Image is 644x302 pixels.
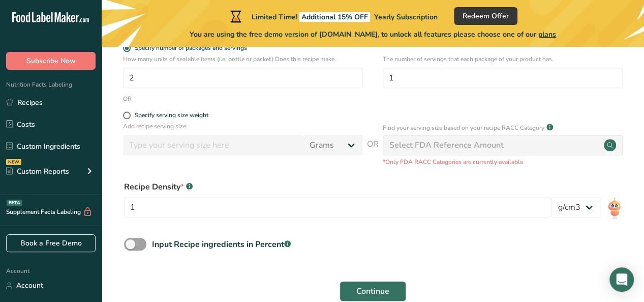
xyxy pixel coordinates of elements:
div: Custom Reports [6,166,69,177]
div: Limited Time! [228,10,438,22]
input: Type your serving size here [123,135,303,155]
span: Yearly Subscription [374,12,438,22]
div: Open Intercom Messenger [609,267,634,292]
p: *Only FDA RACC Categories are currently available [383,157,623,167]
p: The number of servings that each package of your product has. [383,54,623,64]
img: ai-bot.1dcbe71.gif [607,197,622,220]
p: Find your serving size based on your recipe RACC Category [383,123,544,132]
span: Redeem Offer [463,11,509,21]
span: plans [538,30,556,39]
p: How many units of sealable items (i.e. bottle or packet) Does this recipe make. [123,54,363,64]
button: Redeem Offer [454,7,517,25]
p: Add recipe serving size. [123,122,363,131]
div: Select FDA Reference Amount [389,139,504,151]
span: Continue [356,285,389,297]
div: Input Recipe ingredients in Percent [152,238,291,251]
div: NEW [6,159,21,165]
input: Type your density here [124,197,551,217]
span: OR [367,138,379,167]
span: Specify number of packages and servings [131,44,247,52]
div: Specify serving size weight [135,112,208,119]
span: You are using the free demo version of [DOMAIN_NAME], to unlock all features please choose one of... [190,29,556,40]
span: Additional 15% OFF [299,12,370,22]
a: Book a Free Demo [6,234,96,252]
button: Continue [340,281,406,301]
div: Recipe Density [124,181,551,193]
div: BETA [7,200,22,206]
div: OR [123,94,132,103]
span: Subscribe Now [26,56,76,66]
button: Subscribe Now [6,52,96,70]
